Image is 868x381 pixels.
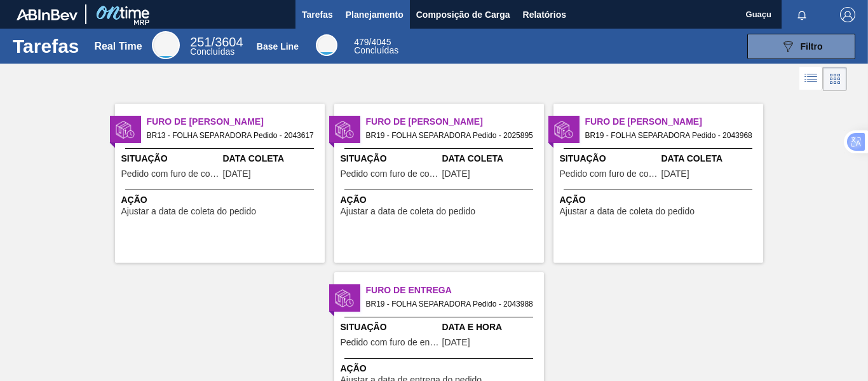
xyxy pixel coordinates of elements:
[801,41,823,52] span: Filtro
[302,7,333,22] span: Tarefas
[840,7,855,22] img: Logout
[585,115,763,128] span: Furo de Coleta
[341,193,541,207] span: Ação
[223,152,322,165] span: Data Coleta
[121,207,257,216] span: Ajustar a data de coleta do pedido
[560,169,658,179] span: Pedido com furo de coleta
[354,38,398,55] div: Base Line
[560,207,695,216] span: Ajustar a data de coleta do pedido
[354,45,398,55] span: Concluídas
[442,152,541,165] span: Data Coleta
[747,34,855,59] button: Filtro
[366,284,544,297] span: Furo de Entrega
[190,37,243,56] div: Real Time
[341,169,439,179] span: Pedido com furo de coleta
[335,120,354,139] img: status
[354,37,369,47] span: 479
[823,67,847,91] div: Visão em Cards
[190,46,234,57] span: Concluídas
[442,169,470,179] span: 12/10/2025
[190,35,211,49] span: 251
[341,338,439,347] span: Pedido com furo de entrega
[661,152,760,165] span: Data Coleta
[147,128,315,142] span: BR13 - FOLHA SEPARADORA Pedido - 2043617
[354,37,391,47] span: / 4045
[346,7,403,22] span: Planejamento
[121,193,322,207] span: Ação
[121,152,220,165] span: Situação
[366,128,534,142] span: BR19 - FOLHA SEPARADORA Pedido - 2025895
[782,6,822,24] button: Notificações
[223,169,251,179] span: 12/10/2025
[442,321,541,334] span: Data e Hora
[523,7,566,22] span: Relatórios
[94,41,142,52] div: Real Time
[190,35,243,49] span: / 3604
[17,9,78,20] img: TNhmsLtSVTkK8tSr43FrP2fwEKptu5GPRR3wAAAABJRU5ErkJggg==
[560,193,760,207] span: Ação
[13,39,79,53] h1: Tarefas
[116,120,135,139] img: status
[799,67,823,91] div: Visão em Lista
[585,128,753,142] span: BR19 - FOLHA SEPARADORA Pedido - 2043968
[121,169,220,179] span: Pedido com furo de coleta
[366,115,544,128] span: Furo de Coleta
[257,41,299,52] div: Base Line
[560,152,658,165] span: Situação
[316,34,337,56] div: Base Line
[341,207,476,216] span: Ajustar a data de coleta do pedido
[554,120,573,139] img: status
[366,297,534,311] span: BR19 - FOLHA SEPARADORA Pedido - 2043988
[442,338,470,347] span: 08/10/2025,
[147,115,325,128] span: Furo de Coleta
[341,152,439,165] span: Situação
[335,289,354,308] img: status
[416,7,510,22] span: Composição de Carga
[152,31,180,59] div: Real Time
[661,169,689,179] span: 09/10/2025
[341,321,439,334] span: Situação
[341,362,541,375] span: Ação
